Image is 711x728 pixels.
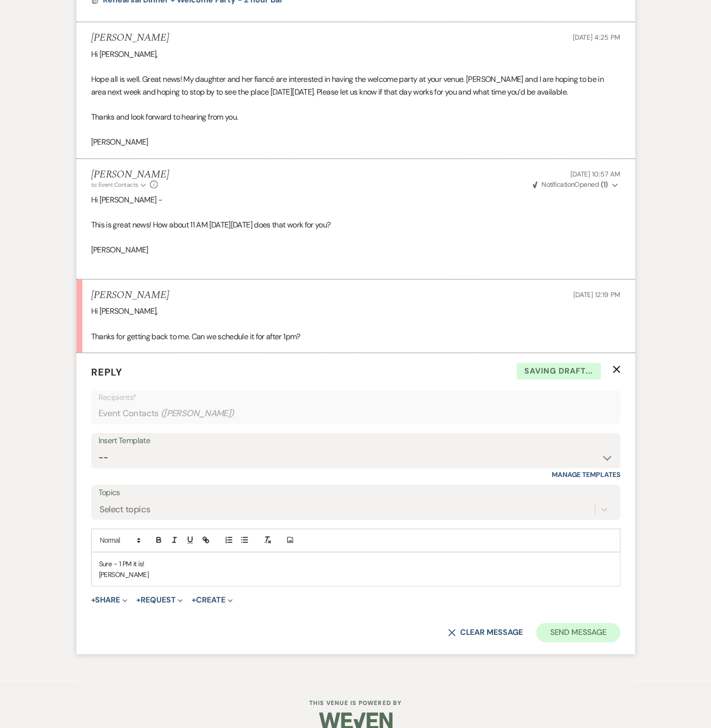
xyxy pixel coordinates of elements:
button: Send Message [536,623,620,642]
span: + [136,596,141,604]
button: NotificationOpened (1) [531,179,620,190]
span: + [91,596,96,604]
button: Clear message [448,628,522,636]
p: [PERSON_NAME] [99,569,613,580]
label: Topics [98,486,613,500]
p: This is great news! How about 11 AM [DATE][DATE] does that work for you? [91,219,620,231]
button: Share [91,596,128,604]
p: [PERSON_NAME] [91,244,620,256]
div: Hi [PERSON_NAME], Hope all is well. Great news! My daughter and her fiancé are interested in havi... [91,48,620,149]
span: Notification [541,180,574,189]
strong: ( 1 ) [600,180,608,189]
h5: [PERSON_NAME] [91,32,169,44]
span: ( [PERSON_NAME] ) [161,407,234,420]
h5: [PERSON_NAME] [91,289,169,301]
span: [DATE] 4:25 PM [572,33,620,42]
span: + [192,596,196,604]
div: Select topics [99,502,150,516]
div: Event Contacts [98,404,613,423]
span: to: Event Contacts [91,181,138,189]
p: Recipients* [98,391,613,404]
span: Saving draft... [516,363,601,379]
span: Reply [91,366,123,378]
button: to: Event Contacts [91,180,147,189]
div: Insert Template [98,434,613,448]
h5: [PERSON_NAME] [91,169,169,181]
button: Create [192,596,232,604]
p: Hi [PERSON_NAME] - [91,194,620,206]
span: Opened [533,180,608,189]
span: [DATE] 12:19 PM [573,290,620,299]
p: Sure - 1 PM it is! [99,558,613,569]
a: Manage Templates [552,470,620,479]
button: Request [136,596,183,604]
div: Hi [PERSON_NAME], Thanks for getting back to me. Can we schedule it for after 1pm? [91,305,620,343]
span: [DATE] 10:57 AM [570,170,620,178]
